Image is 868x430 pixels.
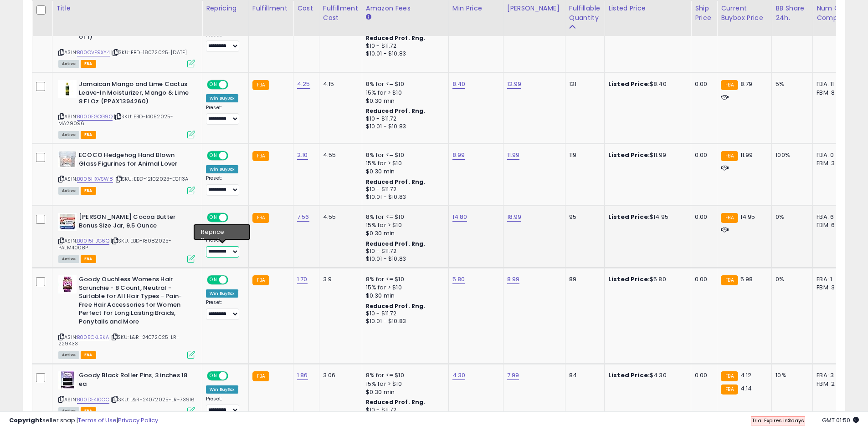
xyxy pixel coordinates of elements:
[227,81,241,89] span: OFF
[206,299,241,320] div: Preset:
[608,151,684,159] div: $11.99
[721,4,768,23] div: Current Buybox Price
[366,89,442,97] div: 15% for > $10
[740,371,752,379] span: 4.12
[608,275,684,283] div: $5.80
[740,275,753,283] span: 5.98
[366,283,442,292] div: 15% for > $10
[58,151,77,167] img: 51xu94-4MHL._SL40_.jpg
[695,213,710,221] div: 0.00
[297,275,308,284] a: 1.70
[79,275,190,328] b: Goody Ouchless Womens Hair Scrunchie - 8 Count, Neutral - Suitable for All Hair Types - Pain-Free...
[227,152,241,160] span: OFF
[817,151,847,159] div: FBA: 0
[721,213,738,223] small: FBA
[78,416,117,425] a: Terms of Use
[366,380,442,388] div: 15% for > $10
[507,212,522,222] a: 18.99
[366,248,442,255] div: $10 - $11.72
[58,213,77,231] img: 51yBKUz8ptL._SL40_.jpg
[695,151,710,159] div: 0.00
[608,80,684,88] div: $8.40
[206,396,241,416] div: Preset:
[817,213,847,221] div: FBA: 6
[297,212,309,222] a: 7.56
[58,8,195,67] div: ASIN:
[208,276,219,284] span: ON
[297,151,308,160] a: 2.10
[111,49,187,56] span: | SKU: EBD-18072025-[DATE]
[81,131,96,139] span: FBA
[323,4,358,23] div: Fulfillment Cost
[58,371,77,390] img: 41MJedTUYvL._SL40_.jpg
[366,292,442,300] div: $0.30 min
[366,310,442,318] div: $10 - $11.72
[695,4,713,23] div: Ship Price
[206,94,238,102] div: Win BuyBox
[695,371,710,379] div: 0.00
[252,275,269,285] small: FBA
[79,151,190,170] b: ECOCO Hedgehog Hand Blown Glass Figurines for Animal Lover
[452,275,465,284] a: 5.80
[58,213,195,262] div: ASIN:
[817,380,847,388] div: FBM: 2
[206,237,241,258] div: Preset:
[452,80,466,89] a: 8.40
[252,80,269,90] small: FBA
[366,50,442,58] div: $10.01 - $10.83
[507,151,520,160] a: 11.99
[58,351,79,359] span: All listings currently available for purchase on Amazon
[366,213,442,221] div: 8% for <= $10
[817,159,847,167] div: FBM: 3
[206,289,238,298] div: Win BuyBox
[9,416,158,425] div: seller snap | |
[740,212,755,221] span: 14.95
[77,113,113,121] a: B000EGOG9Q
[608,80,650,88] b: Listed Price:
[366,388,442,396] div: $0.30 min
[208,152,219,160] span: ON
[297,371,308,380] a: 1.86
[297,4,315,13] div: Cost
[252,371,269,381] small: FBA
[776,80,806,88] div: 5%
[58,151,195,193] div: ASIN:
[608,212,650,221] b: Listed Price:
[788,417,791,424] b: 2
[608,371,684,379] div: $4.30
[58,255,79,263] span: All listings currently available for purchase on Amazon
[608,4,687,13] div: Listed Price
[366,318,442,325] div: $10.01 - $10.83
[366,13,371,21] small: Amazon Fees.
[776,275,806,283] div: 0%
[366,371,442,379] div: 8% for <= $10
[323,151,355,159] div: 4.55
[323,80,355,88] div: 4.15
[817,89,847,97] div: FBM: 8
[208,81,219,89] span: ON
[206,105,241,125] div: Preset:
[608,151,650,159] b: Listed Price:
[366,398,426,406] b: Reduced Prof. Rng.
[206,227,241,235] div: Amazon AI *
[569,371,597,379] div: 84
[56,4,198,13] div: Title
[817,283,847,292] div: FBM: 3
[366,4,445,13] div: Amazon Fees
[227,372,241,380] span: OFF
[323,371,355,379] div: 3.06
[252,213,269,223] small: FBA
[111,396,195,403] span: | SKU: L&R-24072025-LR-73916
[58,237,171,251] span: | SKU: EBD-18082025-PALM4008P
[366,229,442,238] div: $0.30 min
[79,213,190,232] b: [PERSON_NAME] Cocoa Butter Bonus Size Jar, 9.5 Ounce
[58,371,195,414] div: ASIN:
[817,221,847,229] div: FBM: 6
[366,80,442,88] div: 8% for <= $10
[452,4,499,13] div: Min Price
[608,275,650,283] b: Listed Price:
[227,276,241,284] span: OFF
[822,416,859,425] span: 2025-09-10 01:50 GMT
[740,80,753,88] span: 8.79
[366,275,442,283] div: 8% for <= $10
